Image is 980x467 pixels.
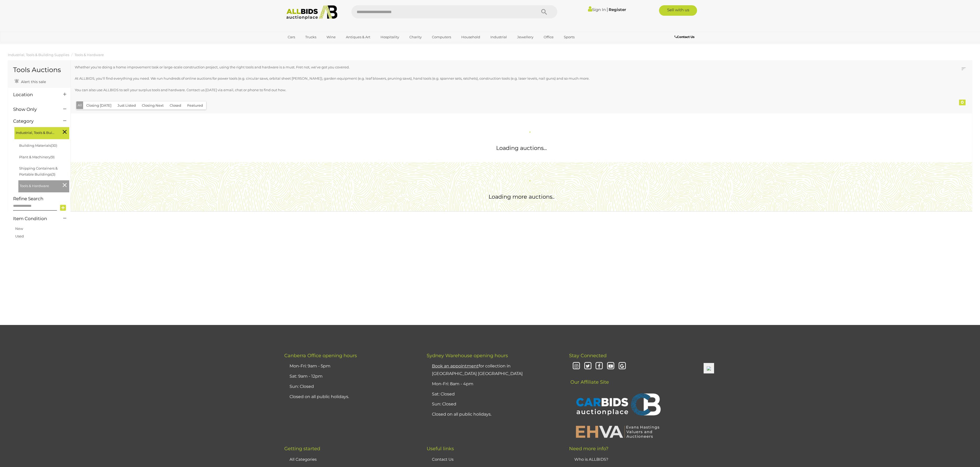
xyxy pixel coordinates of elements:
span: Sydney Warehouse opening hours [427,353,508,359]
li: Mon-Fri: 9am - 5pm [288,361,414,371]
h4: Location [13,92,55,97]
a: Hospitality [377,33,403,41]
i: Instagram [572,362,581,371]
button: Closed [167,101,184,110]
a: Wine [323,33,339,41]
img: Allbids.com.au [283,5,340,20]
a: Office [540,33,557,41]
a: Register [609,7,626,12]
a: Contact Us [674,34,696,40]
a: Contact Us [432,457,453,462]
a: Sell with us [659,5,697,16]
a: Who is ALLBIDS? [574,457,608,462]
a: Industrial [487,33,510,41]
span: Loading auctions... [496,145,547,151]
button: Just Listed [114,101,139,110]
h4: Refine Search [13,196,69,201]
a: New [15,226,23,231]
a: Tools & Hardware [74,53,104,57]
li: Sat: 9am - 12pm [288,371,414,382]
span: Stay Connected [569,353,607,359]
p: Whether you're doing a home improvement task or large-scale construction project, using the right... [75,64,890,70]
button: Search [531,5,557,18]
span: Industrial, Tools & Building Supplies [16,128,55,136]
a: Used [15,234,24,238]
h4: Show Only [13,107,55,112]
a: All Categories [290,457,317,462]
span: Our Affiliate Site [569,371,609,385]
img: EHVA | Evans Hastings Valuers and Auctioneers [573,425,662,438]
div: 0 [959,100,966,105]
a: Building Materials(30) [19,143,57,148]
span: Alert this sale [20,79,46,84]
button: Closing Next [139,101,167,110]
a: Sign In [588,7,606,12]
a: Sports [560,33,578,41]
a: [GEOGRAPHIC_DATA] [284,41,328,50]
a: Jewellery [514,33,537,41]
h1: Tools Auctions [13,66,65,74]
img: CARBIDS Auctionplace [573,388,662,422]
a: Charity [406,33,425,41]
a: Book an appointmentfor collection in [GEOGRAPHIC_DATA] [GEOGRAPHIC_DATA] [432,363,523,376]
button: All [76,101,83,109]
a: Alert this sale [13,77,47,85]
p: At ALLBIDS, you'll find everything you need. We run hundreds of online auctions for power tools (... [75,75,890,82]
span: (30) [51,143,57,148]
b: Contact Us [674,35,694,39]
h4: Item Condition [13,216,55,221]
span: Need more info? [569,446,608,452]
a: Computers [429,33,454,41]
button: Closing [DATE] [83,101,115,110]
p: You can also use ALLBIDS to sell your surplus tools and hardware. Contact us [DATE] via email, ch... [75,87,890,93]
span: | [607,7,608,12]
u: Book an appointment [432,363,479,368]
a: Trucks [302,33,320,41]
a: Household [458,33,484,41]
button: Featured [184,101,206,110]
li: Mon-Fri: 8am - 4pm [431,379,556,389]
i: Google [618,362,627,371]
li: Closed on all public holidays. [288,392,414,402]
a: Cars [284,33,298,41]
li: Sat: Closed [431,389,556,399]
li: Sun: Closed [288,382,414,392]
i: Twitter [583,362,592,371]
span: Tools & Hardware [20,182,59,189]
span: (9) [50,155,55,159]
a: Shipping Containers & Portable Buildings(3) [19,166,58,176]
i: Youtube [606,362,615,371]
a: Industrial, Tools & Building Supplies [8,53,69,57]
li: Sun: Closed [431,399,556,409]
span: Canberra Office opening hours [284,353,357,359]
h4: Category [13,119,55,124]
span: Loading more auctions.. [489,193,554,200]
i: Facebook [595,362,604,371]
span: (3) [51,172,55,176]
span: Useful links [427,446,454,452]
li: Closed on all public holidays. [431,409,556,420]
a: Antiques & Art [342,33,374,41]
a: Plant & Machinery(9) [19,155,55,159]
span: Getting started [284,446,320,452]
